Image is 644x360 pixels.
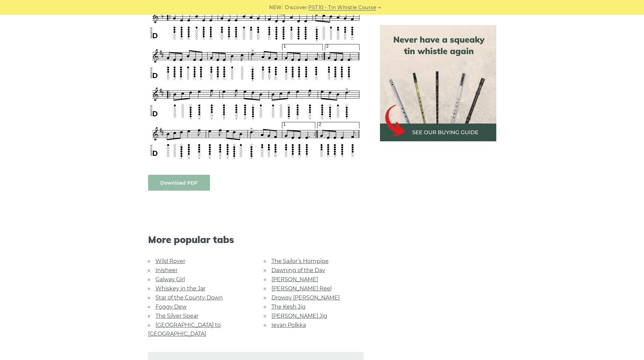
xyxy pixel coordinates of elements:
[271,304,306,310] a: The Kesh Jig
[156,285,206,292] a: Whiskey in the Jar
[285,4,307,11] span: Discover
[271,258,329,264] a: The Sailor’s Hornpipe
[148,175,210,191] a: Download PDF
[156,313,198,319] a: The Silver Spear
[271,294,340,301] a: Drowsy [PERSON_NAME]
[156,267,177,273] a: Inisheer
[156,304,187,310] a: Foggy Dew
[156,276,185,283] a: Galway Girl
[148,234,364,245] span: More popular tabs
[269,4,283,11] span: NEW:
[271,313,327,319] a: [PERSON_NAME] Jig
[271,276,318,283] a: [PERSON_NAME]
[308,4,376,11] a: PST10 - Tin Whistle Course
[148,322,221,337] a: [GEOGRAPHIC_DATA] to [GEOGRAPHIC_DATA]
[380,25,496,141] img: tin whistle buying guide
[271,285,332,292] a: [PERSON_NAME] Reel
[156,258,185,264] a: Wild Rover
[156,294,223,301] a: Star of the County Down
[271,267,325,273] a: Dawning of the Day
[271,322,306,328] a: Ievan Polkka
